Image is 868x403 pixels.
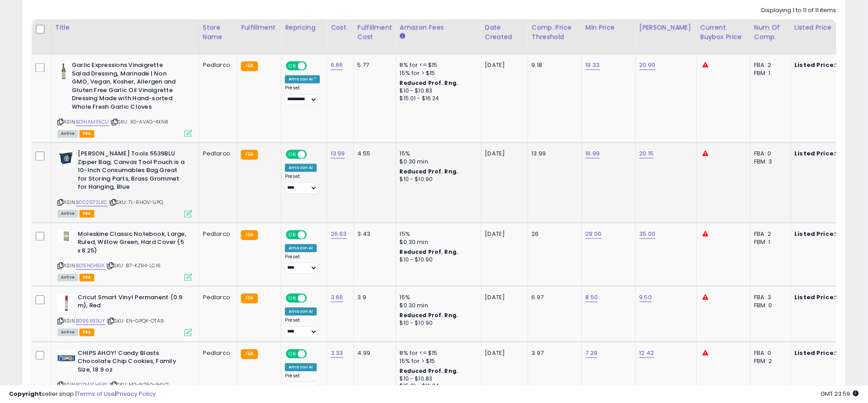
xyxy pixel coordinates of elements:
small: Amazon Fees. [400,32,405,40]
div: $0.30 min [400,158,474,166]
div: Preset: [285,318,320,337]
div: 15% [400,230,474,239]
div: FBM: 2 [754,358,784,366]
span: ON [287,350,298,358]
div: Amazon Fees [400,23,478,32]
span: ON [287,62,298,70]
a: 35.00 [640,230,656,239]
a: 12.42 [640,349,654,358]
b: Listed Price: [795,61,836,70]
div: 26 [532,230,575,239]
span: FBA [79,130,95,138]
div: Amazon AI * [285,75,320,84]
div: seller snap | | [9,390,156,399]
div: Num of Comp. [754,23,787,42]
small: FBA [241,350,258,359]
a: B01HAM35CU [76,119,109,126]
div: $10 - $10.83 [400,376,474,383]
img: 31CM9gRrZVL._SL40_.jpg [57,230,75,243]
a: 20.15 [640,150,654,159]
a: 19.33 [586,61,600,70]
div: $10 - $10.90 [400,176,474,184]
span: | SKU: 3G-AVAG-4XN8 [110,119,168,126]
div: Amazon AI [285,244,316,252]
a: 9.50 [640,293,652,302]
small: FBA [241,62,258,71]
a: Privacy Policy [116,390,156,398]
div: [DATE] [485,350,521,358]
a: 26.63 [331,230,347,239]
span: OFF [306,231,320,239]
b: [PERSON_NAME] Tools 5539BLU Zipper Bag, Canvas Tool Pouch is a 10-Inch Consumables Bag Great for ... [78,150,187,194]
div: Amazon AI [285,308,316,316]
div: 13.99 [532,150,575,158]
div: $10 - $10.83 [400,88,474,95]
b: Reduced Prof. Rng. [400,312,459,319]
div: $15.01 - $16.24 [400,95,474,103]
div: ASIN: [57,150,192,217]
small: FBA [241,150,258,160]
b: Listed Price: [795,293,836,302]
div: Date Created [485,23,524,42]
span: All listings currently available for purchase on Amazon [57,274,78,282]
div: 4.99 [358,350,389,358]
span: ON [287,231,298,239]
div: Displaying 1 to 11 of 11 items [762,6,837,15]
div: ASIN: [57,294,192,336]
a: 7.29 [586,349,598,358]
a: 29.00 [586,230,602,239]
div: Min Price [586,23,632,32]
span: OFF [306,350,320,358]
div: FBM: 0 [754,302,784,310]
div: Current Buybox Price [701,23,747,42]
div: 3.9 [358,294,389,302]
span: All listings currently available for purchase on Amazon [57,210,78,218]
b: Reduced Prof. Rng. [400,168,459,176]
div: Fulfillment Cost [358,23,392,42]
span: | SKU: 7L-RHOV-1JPQ [109,199,163,206]
b: Reduced Prof. Rng. [400,368,459,375]
div: Repricing [285,23,323,32]
div: FBM: 3 [754,158,784,166]
span: | SKU: 87-KZR4-LCI6 [106,262,161,270]
div: $10 - $10.90 [400,320,474,328]
a: 3.33 [331,349,343,358]
div: 5.77 [358,62,389,70]
div: [DATE] [485,62,521,70]
div: 15% for > $15 [400,70,474,78]
b: Garlic Expressions Vinaigrette Salad Dressing, Marinade | Non GMO, Vegan, Kosher, Allergen and Gl... [72,62,181,114]
b: Reduced Prof. Rng. [400,80,459,87]
div: [DATE] [485,294,521,302]
div: FBA: 2 [754,230,784,239]
div: FBA: 0 [754,350,784,358]
span: ON [287,294,298,302]
div: FBM: 1 [754,239,784,247]
div: Pedlarco [203,350,230,358]
b: Reduced Prof. Rng. [400,248,459,256]
a: 16.99 [586,150,600,159]
div: [PERSON_NAME] [640,23,693,32]
div: [DATE] [485,150,521,158]
b: Listed Price: [795,349,836,358]
div: $0.30 min [400,302,474,310]
div: 8% for <= $15 [400,350,474,358]
img: 41YekxCz0uL._SL40_.jpg [57,150,75,168]
div: Cost [331,23,350,32]
div: Preset: [285,254,320,274]
div: 3.97 [532,350,575,358]
div: Pedlarco [203,294,230,302]
div: Fulfillment [241,23,277,32]
div: 15% [400,294,474,302]
div: 9.18 [532,62,575,70]
a: 3.66 [331,293,343,302]
div: Pedlarco [203,150,230,158]
b: CHIPS AHOY! Candy Blasts Chocolate Chip Cookies, Family Size, 18.9 oz [78,350,187,377]
img: 21vUMXBqoAL._SL40_.jpg [57,294,75,312]
div: Preset: [285,174,320,194]
div: [DATE] [485,230,521,239]
div: 6.97 [532,294,575,302]
div: FBA: 2 [754,62,784,70]
div: ASIN: [57,230,192,280]
div: Amazon AI [285,363,316,372]
a: 6.66 [331,61,343,70]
